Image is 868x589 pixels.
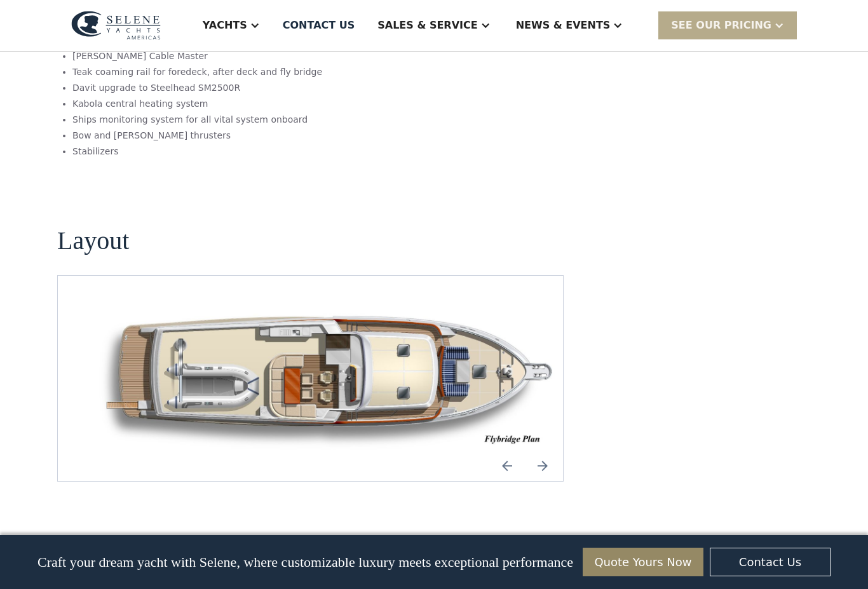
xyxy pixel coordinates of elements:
li: Davit upgrade to Steelhead SM2500R [72,81,322,95]
div: Contact US [283,18,355,33]
a: Previous slide [492,450,522,481]
li: Stabilizers [72,145,322,158]
p: Craft your dream yacht with Selene, where customizable luxury meets exceptional performance [37,554,573,571]
li: Ships monitoring system for all vital system onboard [72,113,322,126]
div: Sales & Service [377,18,477,33]
div: SEE Our Pricing [658,11,797,39]
li: Teak coaming rail for foredeck, after deck and fly bridge [72,65,322,79]
img: icon [492,450,522,481]
li: Kabola central heating system [72,97,322,111]
strong: Yes, I'd like to receive SMS updates. [17,531,154,540]
span: We respect your time - only the good stuff, never spam. [1,488,172,510]
span: Tick the box below to receive occasional updates, exclusive offers, and VIP access via text message. [1,446,184,480]
li: Bow and [PERSON_NAME] thrusters [72,129,322,142]
a: Quote Yours Now [583,548,703,576]
img: icon [527,450,558,481]
div: News & EVENTS [516,18,611,33]
a: Next slide [527,450,558,481]
a: open lightbox [88,306,573,450]
span: Reply STOP to unsubscribe at any time. [3,531,175,552]
h2: Layout [57,227,129,255]
input: I want to subscribe to your Newsletter.Unsubscribe any time by clicking the link at the bottom of... [3,570,13,580]
li: [PERSON_NAME] Cable Master [72,50,322,63]
div: 1 / 3 [88,306,573,450]
div: SEE Our Pricing [671,18,771,33]
input: Yes, I'd like to receive SMS updates.Reply STOP to unsubscribe at any time. [3,528,13,538]
a: Contact Us [710,548,831,576]
img: logo [71,11,161,40]
div: Yachts [203,18,247,33]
